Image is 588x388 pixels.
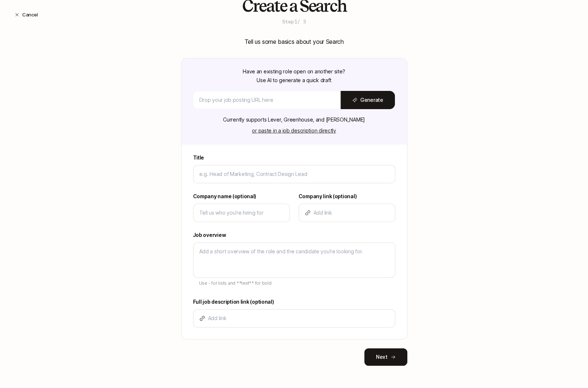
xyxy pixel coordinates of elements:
[247,126,340,136] button: or paste in a job description directly
[208,314,389,323] input: Add link
[244,37,343,46] p: Tell us some basics about your Search
[193,297,395,306] label: Full job description link (optional)
[193,231,395,239] label: Job overview
[199,280,272,286] span: Use - for lists and **text** for bold
[314,208,389,217] input: Add link
[299,192,395,201] label: Company link (optional)
[199,96,335,104] input: Drop your job posting URL here
[364,348,407,366] button: Next
[243,67,345,85] p: Have an existing role open on another site? Use AI to generate a quick draft
[193,192,290,201] label: Company name (optional)
[9,8,43,21] button: Cancel
[193,153,395,162] label: Title
[199,170,389,178] input: e.g. Head of Marketing, Contract Design Lead
[223,115,365,124] p: Currently supports Lever, Greenhouse, and [PERSON_NAME]
[199,208,284,217] input: Tell us who you're hiring for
